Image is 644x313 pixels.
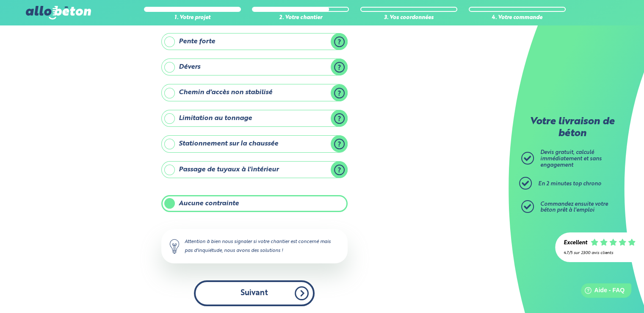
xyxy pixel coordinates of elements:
[161,110,348,127] label: Limitation au tonnage
[161,84,348,101] label: Chemin d'accès non stabilisé
[538,181,601,187] span: En 2 minutes top chrono
[569,280,635,304] iframe: Help widget launcher
[161,195,348,212] label: Aucune contrainte
[161,161,348,178] label: Passage de tuyaux à l'intérieur
[523,116,621,140] p: Votre livraison de béton
[564,240,587,246] div: Excellent
[360,15,457,21] div: 3. Vos coordonnées
[540,150,602,168] span: Devis gratuit, calculé immédiatement et sans engagement
[144,15,241,21] div: 1. Votre projet
[564,251,636,255] div: 4.7/5 sur 2300 avis clients
[161,135,348,152] label: Stationnement sur la chaussée
[161,33,348,50] label: Pente forte
[469,15,566,21] div: 4. Votre commande
[161,229,348,263] div: Attention à bien nous signaler si votre chantier est concerné mais pas d'inquiétude, nous avons d...
[252,15,349,21] div: 2. Votre chantier
[161,59,348,75] label: Dévers
[540,201,608,213] span: Commandez ensuite votre béton prêt à l'emploi
[194,280,315,306] button: Suivant
[26,6,91,20] img: allobéton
